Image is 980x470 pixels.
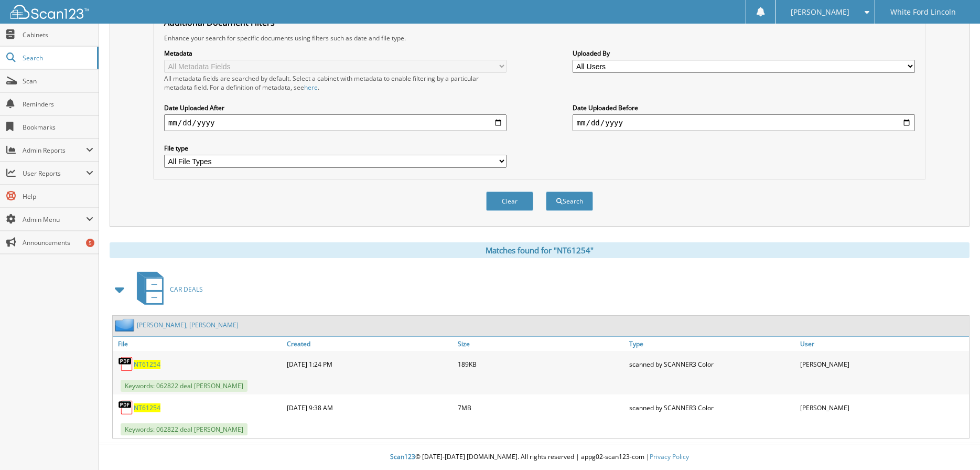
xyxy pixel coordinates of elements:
span: [PERSON_NAME] [791,9,849,15]
a: NT61254 [134,360,160,369]
input: end [573,114,915,131]
span: User Reports [23,169,86,178]
span: Keywords: 062822 deal [PERSON_NAME] [121,423,247,435]
span: Scan123 [390,452,415,461]
span: Announcements [23,238,93,247]
span: Search [23,54,92,62]
span: Reminders [23,100,93,109]
div: 5 [86,239,94,247]
a: CAR DEALS [131,269,203,310]
div: All metadata fields are searched by default. Select a cabinet with metadata to enable filtering b... [164,74,507,92]
a: Created [284,337,456,351]
span: Admin Reports [23,146,86,155]
input: start [164,114,507,131]
div: [DATE] 9:38 AM [284,397,456,418]
div: [DATE] 1:24 PM [284,354,456,375]
div: 189KB [455,354,627,375]
div: [PERSON_NAME] [798,397,969,418]
label: Uploaded By [573,49,915,58]
span: Bookmarks [23,123,93,132]
img: PDF.png [118,400,134,415]
a: Size [455,337,627,351]
img: scan123-logo-white.svg [10,5,89,19]
img: folder2.png [115,318,137,332]
button: Clear [486,191,533,211]
iframe: Chat Widget [928,420,980,470]
a: Type [627,337,798,351]
div: scanned by SCANNER3 Color [627,354,798,375]
span: Keywords: 062822 deal [PERSON_NAME] [121,380,247,392]
span: Scan [23,77,93,86]
div: Enhance your search for specific documents using filters such as date and file type. [159,34,920,42]
a: File [113,337,284,351]
div: scanned by SCANNER3 Color [627,397,798,418]
label: File type [164,144,507,153]
div: © [DATE]-[DATE] [DOMAIN_NAME]. All rights reserved | appg02-scan123-com | [99,444,980,470]
label: Date Uploaded Before [573,103,915,112]
span: Cabinets [23,30,93,39]
a: here [304,83,318,92]
div: 7MB [455,397,627,418]
button: Search [546,191,593,211]
a: NT61254 [134,403,160,412]
a: Privacy Policy [650,452,689,461]
a: [PERSON_NAME], [PERSON_NAME] [137,321,239,329]
span: White Ford Lincoln [890,9,956,15]
a: User [798,337,969,351]
span: CAR DEALS [170,285,203,294]
div: [PERSON_NAME] [798,354,969,375]
span: Help [23,192,93,201]
label: Metadata [164,49,507,58]
div: Matches found for "NT61254" [110,242,970,258]
span: Admin Menu [23,215,86,224]
label: Date Uploaded After [164,103,507,112]
img: PDF.png [118,356,134,372]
